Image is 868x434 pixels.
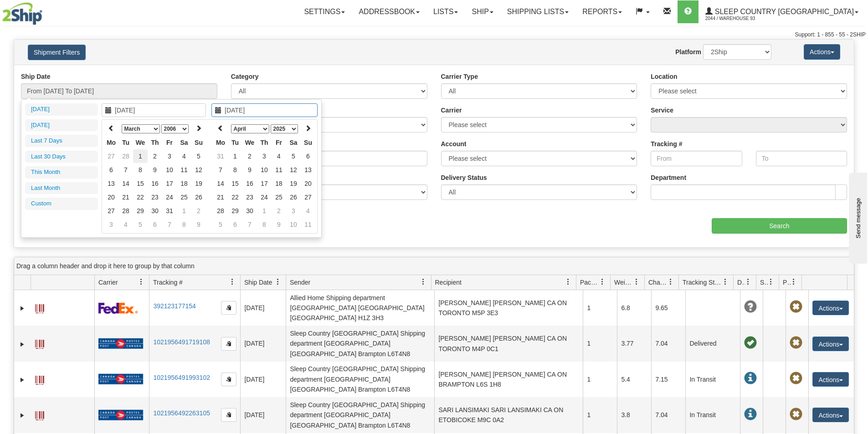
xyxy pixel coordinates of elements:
td: 6 [228,218,242,231]
span: Pickup Not Assigned [790,372,802,385]
td: 7 [213,163,228,177]
td: 1 [583,290,617,326]
td: 24 [162,190,177,204]
td: 1 [583,362,617,397]
td: 2 [242,149,257,163]
td: 10 [286,218,301,231]
td: 9 [272,218,286,231]
td: SARI LANSIMAKI SARI LANSIMAKI CA ON ETOBICOKE M9C 0A2 [434,397,583,433]
td: 3.77 [617,326,651,361]
td: 28 [213,204,228,218]
td: 15 [133,177,148,190]
th: Sa [177,136,191,149]
a: Lists [426,0,465,23]
a: Label [35,300,44,315]
input: To [756,151,847,166]
span: Shipment Issues [760,278,768,287]
td: 1 [583,326,617,361]
td: [DATE] [240,397,286,433]
label: Platform [675,47,701,56]
td: 31 [162,204,177,218]
button: Shipment Filters [28,45,86,60]
th: Su [191,136,206,149]
td: 6 [104,163,118,177]
td: 27 [301,190,315,204]
td: 8 [257,218,272,231]
th: Fr [162,136,177,149]
td: 20 [301,177,315,190]
td: 29 [133,204,148,218]
span: Tracking Status [683,278,722,287]
td: 12 [286,163,301,177]
td: 4 [301,204,315,218]
td: [PERSON_NAME] [PERSON_NAME] CA ON BRAMPTON L6S 1H8 [434,362,583,397]
td: 4 [272,149,286,163]
a: Charge filter column settings [663,274,678,290]
td: 28 [118,149,133,163]
td: 26 [286,190,301,204]
td: 12 [191,163,206,177]
td: 13 [301,163,315,177]
img: 20 - Canada Post [98,409,143,421]
label: Delivery Status [441,173,487,182]
label: Tracking # [651,139,682,148]
td: 4 [177,149,191,163]
td: 8 [228,163,242,177]
img: 20 - Canada Post [98,338,143,349]
img: 2 - FedEx Express® [98,302,138,314]
td: 11 [177,163,191,177]
a: Expand [18,375,27,384]
td: Sleep Country [GEOGRAPHIC_DATA] Shipping department [GEOGRAPHIC_DATA] [GEOGRAPHIC_DATA] Brampton ... [286,397,434,433]
th: Tu [228,136,242,149]
td: [DATE] [240,326,286,361]
a: Recipient filter column settings [560,274,576,290]
td: 5 [133,218,148,231]
iframe: chat widget [847,170,867,263]
td: Sleep Country [GEOGRAPHIC_DATA] Shipping department [GEOGRAPHIC_DATA] [GEOGRAPHIC_DATA] Brampton ... [286,362,434,397]
label: Category [231,72,259,81]
td: 1 [583,397,617,433]
td: 22 [133,190,148,204]
a: Settings [297,0,352,23]
td: 10 [162,163,177,177]
td: 7.04 [651,397,685,433]
span: Ship Date [244,278,272,287]
span: Sender [290,278,310,287]
td: 25 [272,190,286,204]
th: Sa [286,136,301,149]
th: Mo [104,136,118,149]
button: Copy to clipboard [221,337,236,351]
td: 3 [257,149,272,163]
td: Allied Home Shipping department [GEOGRAPHIC_DATA] [GEOGRAPHIC_DATA] [GEOGRAPHIC_DATA] H1Z 3H3 [286,290,434,326]
td: 2 [191,204,206,218]
td: 3 [104,218,118,231]
a: Pickup Status filter column settings [786,274,801,290]
a: Sender filter column settings [416,274,431,290]
td: 4 [118,218,133,231]
td: 6 [301,149,315,163]
span: Pickup Not Assigned [790,301,802,313]
td: 7 [242,218,257,231]
td: 30 [242,204,257,218]
td: 22 [228,190,242,204]
li: [DATE] [25,103,98,116]
a: Label [35,372,44,386]
td: 1 [177,204,191,218]
a: Delivery Status filter column settings [740,274,756,290]
button: Actions [812,372,849,387]
span: In Transit [744,408,757,421]
span: In Transit [744,372,757,385]
th: We [242,136,257,149]
span: Pickup Not Assigned [790,408,802,421]
a: Shipment Issues filter column settings [763,274,779,290]
input: From [651,151,742,166]
span: Unknown [744,301,757,313]
td: In Transit [685,362,740,397]
td: 9 [242,163,257,177]
td: 20 [104,190,118,204]
td: 1 [228,149,242,163]
span: On time [744,337,757,349]
button: Actions [812,301,849,315]
td: 11 [272,163,286,177]
td: 23 [148,190,162,204]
